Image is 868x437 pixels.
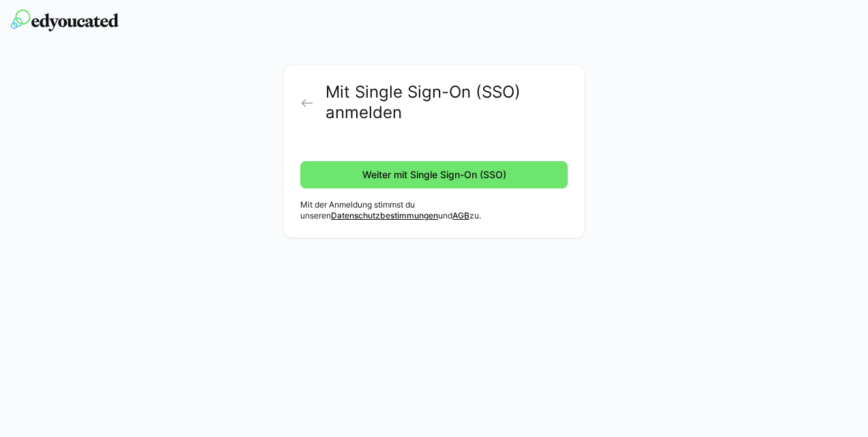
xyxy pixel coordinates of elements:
p: Mit der Anmeldung stimmst du unseren und zu. [300,199,568,221]
h2: Mit Single Sign-On (SSO) anmelden [325,82,568,123]
a: Datenschutzbestimmungen [331,210,438,221]
img: edyoucated [11,10,119,31]
span: Weiter mit Single Sign-On (SSO) [360,168,508,182]
a: AGB [452,210,469,221]
button: Weiter mit Single Sign-On (SSO) [300,161,568,188]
